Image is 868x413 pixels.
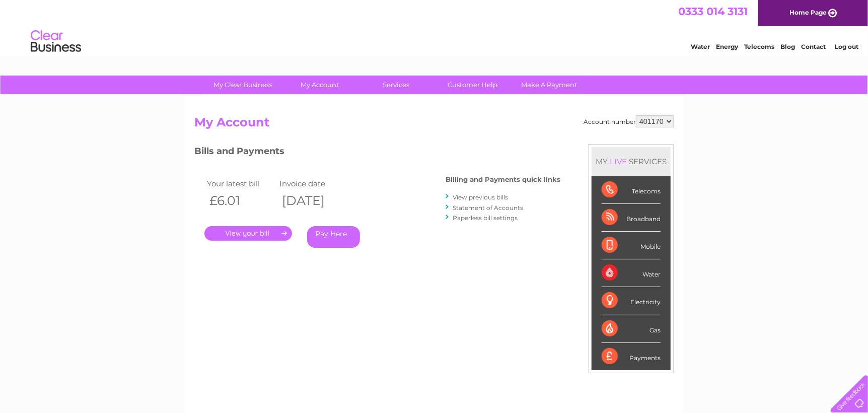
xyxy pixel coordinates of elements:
[204,190,277,211] th: £6.01
[194,115,674,134] h2: My Account
[602,343,661,370] div: Payments
[446,176,560,183] h4: Billing and Payments quick links
[608,157,629,166] div: LIVE
[277,190,349,211] th: [DATE]
[584,115,674,127] div: Account number
[602,315,661,343] div: Gas
[453,214,518,222] a: Paperless bill settings
[801,43,826,50] a: Contact
[691,43,710,50] a: Water
[194,144,560,162] h3: Bills and Payments
[835,43,858,50] a: Log out
[780,43,795,50] a: Blog
[30,26,82,57] img: logo.png
[204,226,292,241] a: .
[592,147,671,176] div: MY SERVICES
[355,76,438,94] a: Services
[453,193,508,201] a: View previous bills
[202,76,285,94] a: My Clear Business
[307,226,360,248] a: Pay Here
[204,177,277,190] td: Your latest bill
[431,76,515,94] a: Customer Help
[602,204,661,232] div: Broadband
[277,177,349,190] td: Invoice date
[508,76,591,94] a: Make A Payment
[716,43,738,50] a: Energy
[453,204,523,212] a: Statement of Accounts
[744,43,774,50] a: Telecoms
[197,6,673,49] div: Clear Business is a trading name of Verastar Limited (registered in [GEOGRAPHIC_DATA] No. 3667643...
[602,259,661,287] div: Water
[678,5,748,18] a: 0333 014 3131
[278,76,361,94] a: My Account
[602,176,661,204] div: Telecoms
[602,287,661,315] div: Electricity
[602,232,661,259] div: Mobile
